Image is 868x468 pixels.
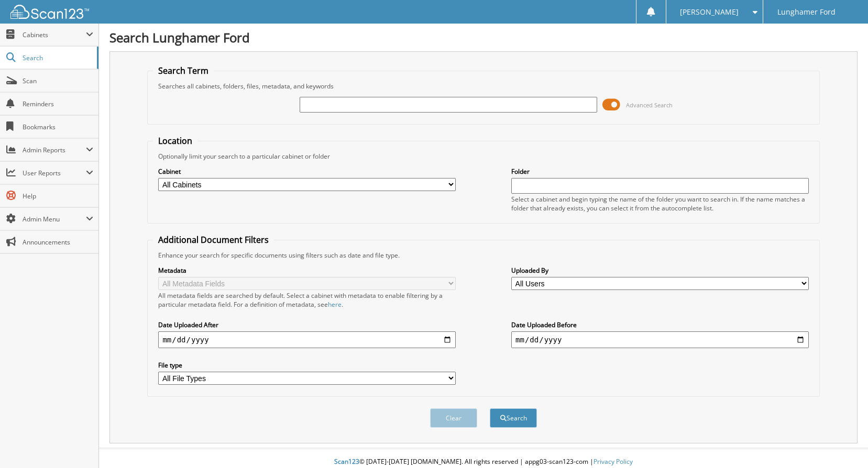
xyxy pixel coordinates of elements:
[153,135,197,147] legend: Location
[153,234,274,246] legend: Additional Document Filters
[153,251,814,260] div: Enhance your search for specific documents using filters such as date and file type.
[511,320,809,329] label: Date Uploaded Before
[153,82,814,91] div: Searches all cabinets, folders, files, metadata, and keywords
[680,9,739,15] span: [PERSON_NAME]
[10,5,89,19] img: scan123-logo-white.svg
[490,408,537,428] button: Search
[153,65,214,76] legend: Search Term
[23,215,86,224] span: Admin Menu
[626,101,673,109] span: Advanced Search
[511,266,809,275] label: Uploaded By
[23,76,93,85] span: Scan
[158,320,456,329] label: Date Uploaded After
[158,167,456,176] label: Cabinet
[328,300,342,309] a: here
[777,9,836,15] span: Lunghamer Ford
[23,122,93,131] span: Bookmarks
[23,99,93,108] span: Reminders
[511,167,809,176] label: Folder
[511,331,809,348] input: end
[23,169,86,177] span: User Reports
[23,53,92,62] span: Search
[23,192,93,200] span: Help
[334,457,359,466] span: Scan123
[109,29,858,46] h1: Search Lunghamer Ford
[23,30,86,39] span: Cabinets
[23,238,93,247] span: Announcements
[158,331,456,348] input: start
[158,361,456,370] label: File type
[158,291,456,309] div: All metadata fields are searched by default. Select a cabinet with metadata to enable filtering b...
[430,408,477,428] button: Clear
[594,457,633,466] a: Privacy Policy
[153,152,814,161] div: Optionally limit your search to a particular cabinet or folder
[23,146,86,154] span: Admin Reports
[511,195,809,213] div: Select a cabinet and begin typing the name of the folder you want to search in. If the name match...
[158,266,456,275] label: Metadata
